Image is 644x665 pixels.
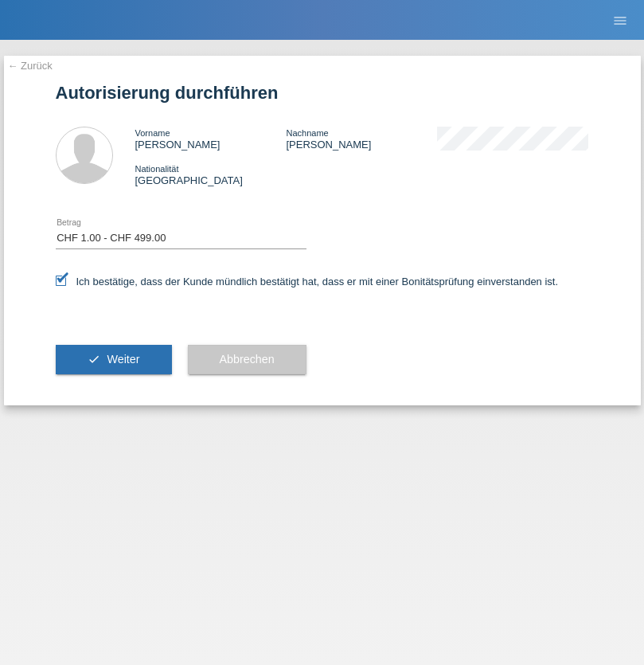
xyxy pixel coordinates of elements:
[56,345,172,375] button: check Weiter
[107,353,139,366] span: Weiter
[612,13,628,29] i: menu
[286,127,437,151] div: [PERSON_NAME]
[88,353,100,366] i: check
[56,276,559,288] label: Ich bestätige, dass der Kunde mündlich bestätigt hat, dass er mit einer Bonitätsprüfung einversta...
[604,15,636,25] a: menu
[135,128,170,138] span: Vorname
[8,60,53,72] a: ← Zurück
[220,353,275,366] span: Abbrechen
[135,127,287,151] div: [PERSON_NAME]
[286,128,328,138] span: Nachname
[135,164,179,174] span: Nationalität
[135,162,287,186] div: [GEOGRAPHIC_DATA]
[56,83,589,103] h1: Autorisierung durchführen
[188,345,306,375] button: Abbrechen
